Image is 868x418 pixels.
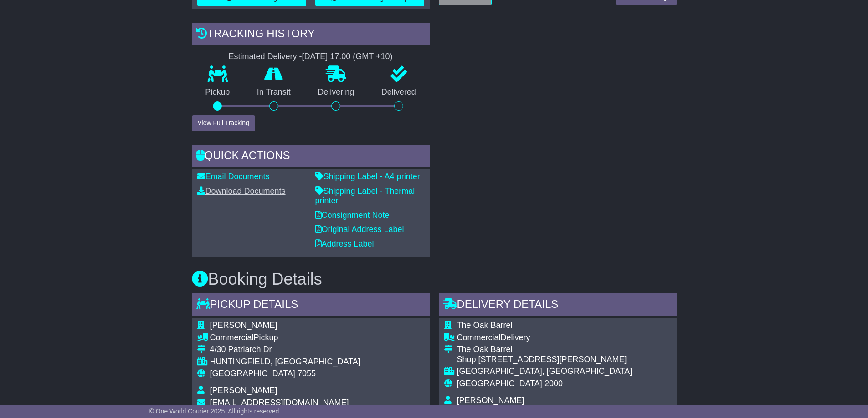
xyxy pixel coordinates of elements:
a: Shipping Label - A4 printer [315,172,420,181]
div: Pickup [210,333,360,343]
span: [GEOGRAPHIC_DATA] [210,369,295,378]
a: Original Address Label [315,225,404,234]
div: Estimated Delivery - [192,52,430,62]
a: Email Documents [197,172,270,181]
div: 4/30 Patriarch Dr [210,345,360,355]
div: The Oak Barrel [457,345,632,355]
a: Consignment Note [315,211,390,220]
button: View Full Tracking [192,115,255,131]
div: Quick Actions [192,145,430,169]
div: Delivery [457,333,632,343]
div: [GEOGRAPHIC_DATA], [GEOGRAPHIC_DATA] [457,367,632,377]
div: HUNTINGFIELD, [GEOGRAPHIC_DATA] [210,357,360,367]
span: [PERSON_NAME] [210,321,277,330]
span: The Oak Barrel [457,321,513,330]
span: 7055 [298,369,316,378]
p: Delivering [304,87,368,97]
span: Commercial [457,333,501,342]
span: 2000 [544,379,563,388]
div: [DATE] 17:00 (GMT +10) [302,52,393,62]
span: [PERSON_NAME] [457,396,524,405]
span: [GEOGRAPHIC_DATA] [457,379,542,388]
p: Pickup [192,87,244,97]
a: Address Label [315,239,374,248]
span: Commercial [210,333,254,342]
div: Tracking history [192,23,430,47]
span: [PERSON_NAME] [210,386,277,395]
a: Shipping Label - Thermal printer [315,186,415,206]
p: In Transit [243,87,304,97]
p: Delivered [368,87,430,97]
div: Delivery Details [439,293,677,318]
span: [EMAIL_ADDRESS][DOMAIN_NAME] [210,398,349,407]
a: Download Documents [197,186,286,196]
h3: Booking Details [192,270,677,288]
span: © One World Courier 2025. All rights reserved. [149,408,281,415]
div: Pickup Details [192,293,430,318]
div: Shop [STREET_ADDRESS][PERSON_NAME] [457,355,632,365]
